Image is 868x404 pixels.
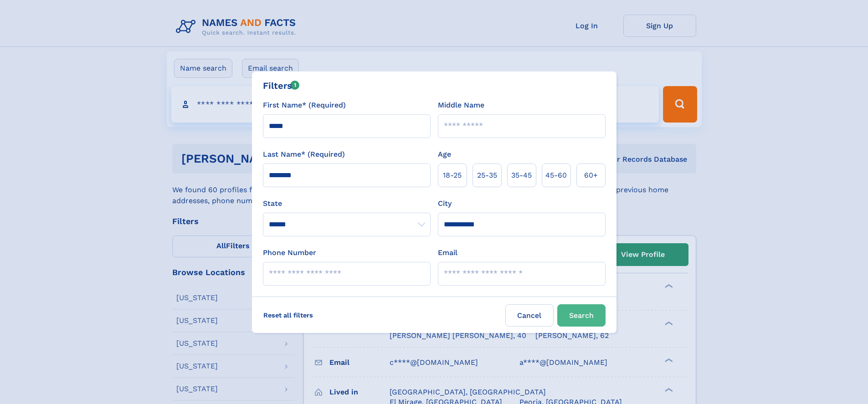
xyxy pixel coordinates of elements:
[545,170,567,181] span: 45‑60
[443,170,462,181] span: 18‑25
[438,247,457,258] label: Email
[263,79,300,92] div: Filters
[584,170,598,181] span: 60+
[438,149,451,160] label: Age
[477,170,497,181] span: 25‑35
[263,149,345,160] label: Last Name* (Required)
[263,247,316,258] label: Phone Number
[257,304,319,326] label: Reset all filters
[263,100,346,111] label: First Name* (Required)
[438,100,484,111] label: Middle Name
[505,304,554,327] label: Cancel
[557,304,606,327] button: Search
[511,170,532,181] span: 35‑45
[263,198,431,209] label: State
[438,198,452,209] label: City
